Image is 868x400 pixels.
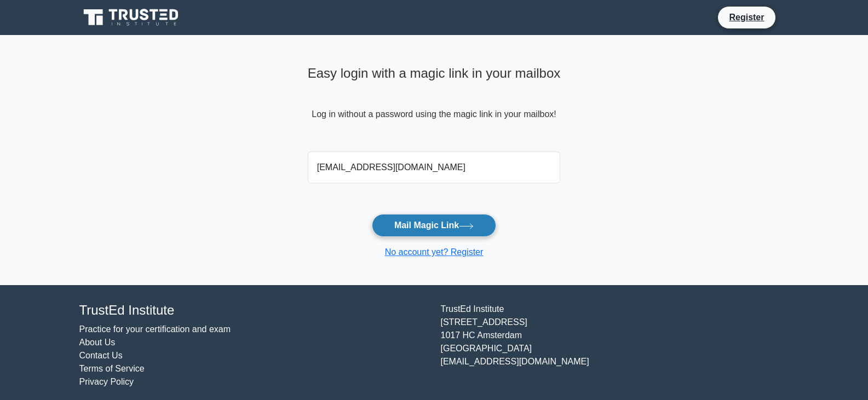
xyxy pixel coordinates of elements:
[79,303,428,318] h4: TrustEd Institute
[308,66,561,82] h4: Easy login with a magic link in your mailbox
[308,152,561,183] input: Email
[372,214,496,237] button: Mail Magic Link
[385,247,484,257] a: No account yet? Register
[308,61,561,147] div: Log in without a password using the magic link in your mailbox!
[434,303,796,389] div: TrustEd Institute [STREET_ADDRESS] 1017 HC Amsterdam [GEOGRAPHIC_DATA] [EMAIL_ADDRESS][DOMAIN_NAME]
[79,351,123,360] a: Contact Us
[79,364,145,373] a: Terms of Service
[79,324,231,334] a: Practice for your certification and exam
[79,338,116,347] a: About Us
[79,377,134,386] a: Privacy Policy
[722,10,771,24] a: Register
